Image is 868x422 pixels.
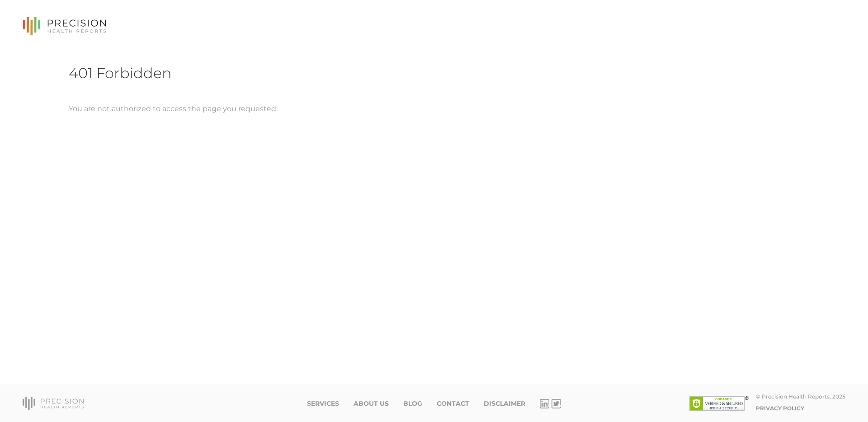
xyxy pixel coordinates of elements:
a: Contact [437,400,469,408]
div: © Precision Health Reports, 2025 [756,393,845,400]
h1: 401 Forbidden [69,64,172,82]
img: SSL site seal - click to verify [689,396,749,411]
a: Services [307,400,339,408]
a: Blog [403,400,422,408]
a: Disclaimer [484,400,525,408]
p: You are not authorized to access the page you requested. [69,103,799,114]
a: About Us [354,400,389,408]
a: Privacy Policy [756,405,804,412]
